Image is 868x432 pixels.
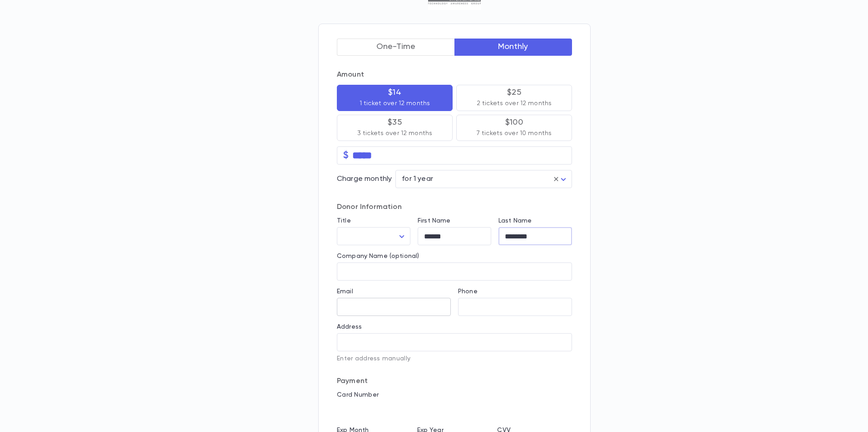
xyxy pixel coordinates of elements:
p: 2 tickets over 12 months [477,99,552,108]
p: Amount [337,70,572,79]
div: ​ [337,228,410,245]
p: $100 [505,118,523,127]
p: $14 [388,88,401,97]
p: $25 [507,88,521,97]
p: Enter address manually [337,355,572,362]
button: $141 ticket over 12 months [337,85,453,111]
label: Email [337,288,353,295]
label: Company Name (optional) [337,252,419,260]
label: Title [337,217,351,224]
p: Charge monthly [337,175,392,184]
label: Last Name [498,217,532,224]
label: Address [337,323,362,330]
iframe: card [337,401,572,419]
p: 1 ticket over 12 months [360,99,430,108]
p: $35 [388,118,402,127]
p: 7 tickets over 10 months [477,129,552,138]
p: $ [343,151,349,160]
button: $252 tickets over 12 months [456,85,572,111]
button: $353 tickets over 12 months [337,115,453,141]
p: Donor Information [337,203,572,212]
p: Card Number [337,391,572,398]
div: for 1 year [395,170,572,188]
label: Phone [458,288,478,295]
button: One-Time [337,39,455,56]
label: First Name [418,217,450,224]
p: Payment [337,377,572,386]
button: $1007 tickets over 10 months [456,115,572,141]
span: for 1 year [402,175,433,183]
p: 3 tickets over 12 months [357,129,432,138]
button: Monthly [454,39,572,56]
